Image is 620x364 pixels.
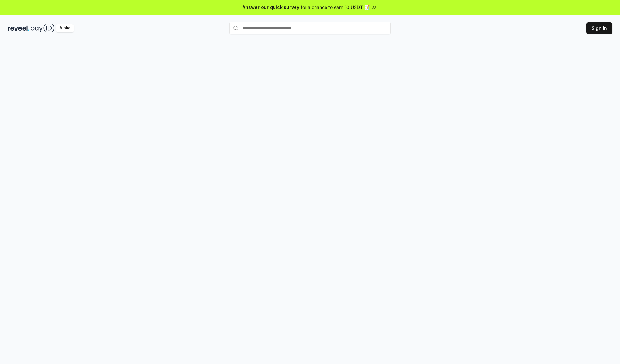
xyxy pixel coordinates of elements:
button: Sign In [586,22,612,34]
span: Answer our quick survey [243,4,299,11]
img: pay_id [31,24,55,32]
div: Alpha [56,24,74,32]
span: for a chance to earn 10 USDT 📝 [301,4,370,11]
img: reveel_dark [8,24,29,32]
